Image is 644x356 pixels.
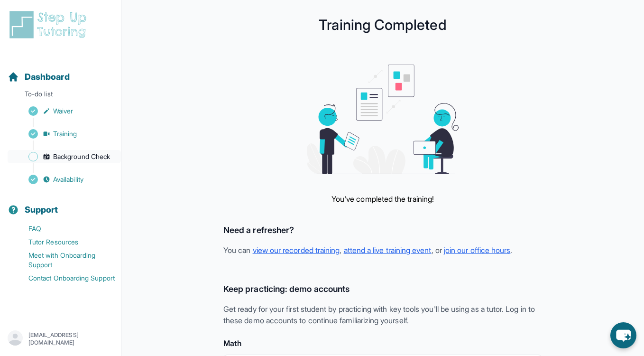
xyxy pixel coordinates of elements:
[53,175,83,184] span: Availability
[331,193,434,205] p: You've completed the training!
[4,55,117,87] button: Dashboard
[344,245,432,255] a: attend a live training event
[8,127,121,141] a: Training
[53,152,110,161] span: Background Check
[8,235,121,249] a: Tutor Resources
[8,330,113,347] button: [EMAIL_ADDRESS][DOMAIN_NAME]
[4,188,117,220] button: Support
[8,9,92,40] img: logo
[53,106,73,116] span: Waiver
[223,224,542,237] h3: Need a refresher?
[25,70,70,84] span: Dashboard
[253,245,340,255] a: view our recorded training
[4,89,117,103] p: To-do list
[8,150,121,163] a: Background Check
[610,322,636,348] button: chat-button
[223,282,542,296] h3: Keep practicing: demo accounts
[223,303,542,326] p: Get ready for your first student by practicing with key tools you'll be using as a tutor. Log in ...
[8,70,70,84] a: Dashboard
[8,249,121,272] a: Meet with Onboarding Support
[8,173,121,186] a: Availability
[8,104,121,118] a: Waiver
[28,331,113,347] p: [EMAIL_ADDRESS][DOMAIN_NAME]
[53,129,77,139] span: Training
[223,337,542,349] h4: Math
[8,222,121,235] a: FAQ
[8,272,121,285] a: Contact Onboarding Support
[25,203,58,216] span: Support
[444,245,510,255] a: join our office hours
[307,65,459,174] img: meeting graphic
[223,244,542,256] p: You can , , or .
[140,19,625,30] h1: Training Completed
